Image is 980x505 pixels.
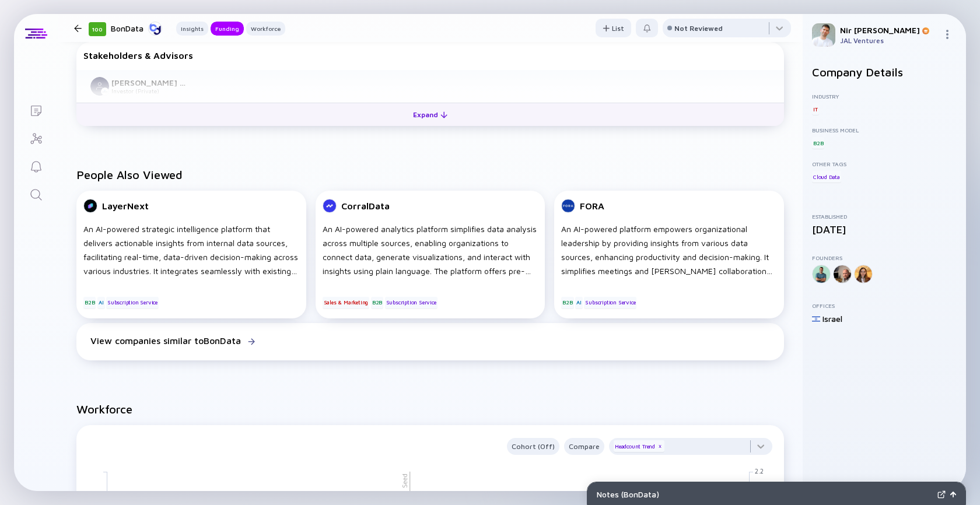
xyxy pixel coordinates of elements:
div: Compare [564,440,604,453]
a: CorralDataAn AI-powered analytics platform simplifies data analysis across multiple sources, enab... [316,191,545,323]
a: FORAAn AI-powered platform empowers organizational leadership by providing insights from various ... [554,191,784,323]
div: List [596,19,631,37]
h2: People Also Viewed [76,168,784,181]
div: Funding [211,23,244,34]
a: LayerNextAn AI-powered strategic intelligence platform that delivers actionable insights from int... [76,191,306,323]
a: Investor Map [14,124,58,152]
div: An AI-powered analytics platform simplifies data analysis across multiple sources, enabling organ... [323,222,538,278]
h2: Workforce [76,402,784,416]
button: Cohort (Off) [507,438,559,455]
img: Open Notes [950,492,956,497]
div: x [656,443,663,450]
div: Notes ( BonData ) [597,489,933,499]
div: Cohort (Off) [507,440,559,453]
div: An AI-powered strategic intelligence platform that delivers actionable insights from internal dat... [83,222,299,278]
div: B2B [561,297,573,308]
div: Stakeholders & Advisors [83,50,777,61]
img: Expand Notes [937,490,946,499]
button: Insights [176,22,208,36]
h2: Company Details [812,65,957,79]
button: List [596,19,631,37]
div: BonData [111,21,162,36]
div: Insights [176,23,208,34]
div: AI [97,297,105,308]
div: Expand [406,106,454,124]
a: Search [14,180,58,208]
button: Expand [76,103,784,126]
div: LayerNext [102,201,149,211]
img: Menu [943,30,952,39]
div: B2B [812,137,824,149]
div: Other Tags [812,160,957,167]
div: Nir [PERSON_NAME] [840,25,938,35]
div: Headcount Trend [614,440,664,452]
div: Sales & Marketing [323,297,370,308]
button: Workforce [246,22,285,36]
img: Israel Flag [812,315,820,323]
tspan: 2.2 [755,467,764,475]
div: Established [812,213,957,220]
a: Lists [14,96,58,124]
div: Not Reviewed [674,24,723,33]
div: FORA [580,201,604,211]
div: Industry [812,93,957,100]
div: B2B [371,297,383,308]
img: Nir Profile Picture [812,23,835,47]
button: Compare [564,438,604,455]
a: Reminders [14,152,58,180]
div: B2B [83,297,96,308]
div: Workforce [246,23,285,34]
div: An AI-powered platform empowers organizational leadership by providing insights from various data... [561,222,777,278]
div: [DATE] [812,223,957,236]
div: View companies similar to BonData [90,335,241,346]
div: Cloud Data [812,171,841,183]
div: 100 [89,22,106,36]
div: AI [575,297,583,308]
div: Business Model [812,127,957,134]
div: Subscription Service [584,297,636,308]
div: Israel [822,314,842,324]
div: IT [812,103,819,115]
div: JAL Ventures [840,36,938,45]
button: Funding [211,22,244,36]
div: Founders [812,254,957,261]
div: Offices [812,302,957,309]
div: Subscription Service [106,297,159,308]
div: Subscription Service [385,297,437,308]
div: CorralData [341,201,390,211]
